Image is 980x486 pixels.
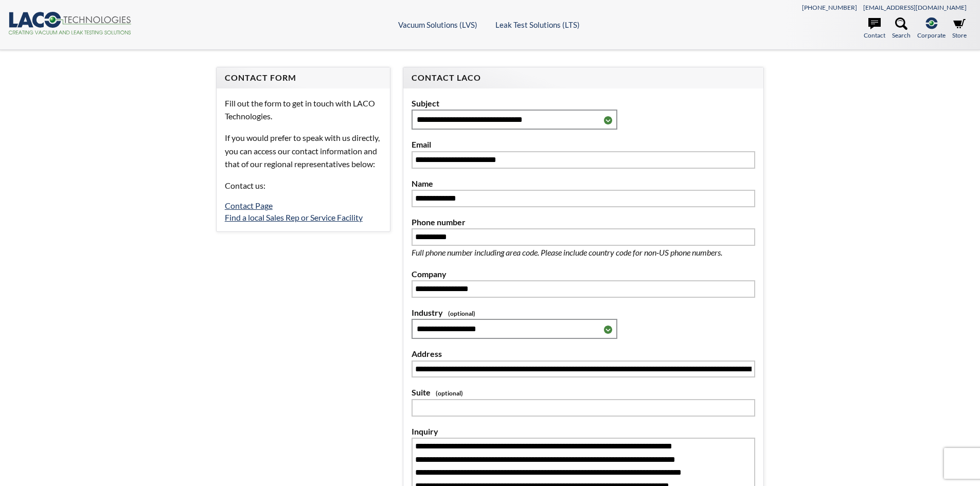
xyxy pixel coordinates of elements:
a: Contact [864,17,885,40]
a: Contact Page [225,201,273,210]
a: Leak Test Solutions (LTS) [495,20,580,29]
p: If you would prefer to speak with us directly, you can access our contact information and that of... [225,131,382,171]
p: Contact us: [225,179,382,192]
a: [PHONE_NUMBER] [802,4,857,11]
label: Address [412,347,755,361]
a: [EMAIL_ADDRESS][DOMAIN_NAME] [863,4,967,11]
label: Email [412,138,755,151]
label: Inquiry [412,425,755,438]
label: Suite [412,386,755,399]
a: Vacuum Solutions (LVS) [398,20,477,29]
span: Corporate [917,30,946,40]
label: Company [412,267,755,281]
label: Subject [412,97,755,110]
a: Store [952,17,967,40]
label: Phone number [412,215,755,229]
label: Name [412,177,755,190]
a: Find a local Sales Rep or Service Facility [225,212,363,222]
p: Fill out the form to get in touch with LACO Technologies. [225,97,382,123]
h4: Contact Form [225,73,382,83]
a: Search [892,17,911,40]
label: Industry [412,306,755,319]
h4: Contact LACO [412,73,755,83]
p: Full phone number including area code. Please include country code for non-US phone numbers. [412,246,755,259]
